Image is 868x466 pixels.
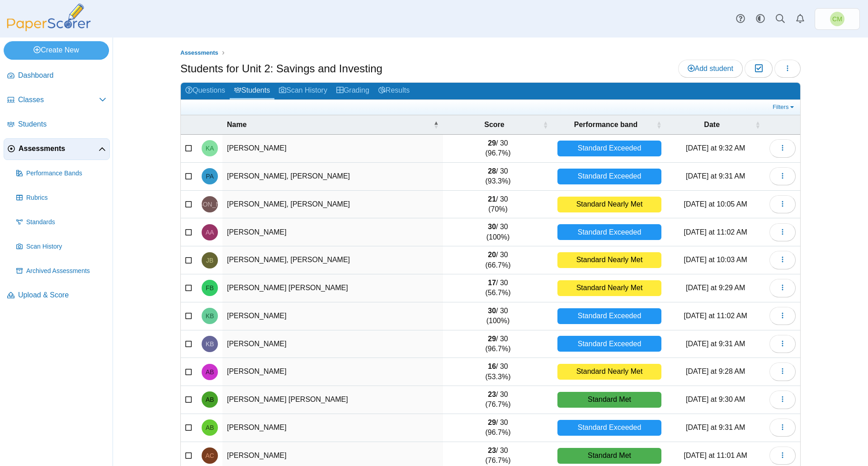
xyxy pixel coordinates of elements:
a: Filters [770,103,798,112]
td: [PERSON_NAME] [222,414,443,442]
span: Adrinna Caro [205,452,214,459]
td: / 30 (93.3%) [443,163,552,191]
a: Assessments [178,47,221,59]
span: Date [670,120,753,130]
td: [PERSON_NAME], [PERSON_NAME] [222,246,443,274]
span: Kayleen Bindel [206,341,214,347]
div: Standard Exceeded [557,224,662,240]
td: / 30 (70%) [443,191,552,219]
span: Dashboard [18,71,106,80]
b: 30 [488,223,496,231]
div: Standard Nearly Met [557,364,662,380]
span: Abigail Borgers [206,424,214,431]
b: 29 [488,419,496,426]
a: Results [374,83,414,99]
span: Upload & Score [18,290,106,300]
b: 21 [488,195,496,203]
td: / 30 (56.7%) [443,274,552,302]
td: [PERSON_NAME] [222,218,443,246]
time: Oct 9, 2025 at 10:05 AM [684,200,747,208]
td: / 30 (96.7%) [443,414,552,442]
div: Standard Nearly Met [557,280,662,296]
time: Oct 9, 2025 at 11:02 AM [684,228,747,236]
a: Students [230,83,274,99]
span: Pablo Almanza Tena [206,173,214,179]
div: Standard Exceeded [557,141,662,156]
div: Standard Exceeded [557,420,662,436]
span: Assessments [19,144,99,154]
a: Questions [181,83,230,99]
span: Standards [26,218,106,227]
span: Add student [688,65,733,72]
b: 29 [488,335,496,343]
b: 28 [488,167,496,175]
div: Standard Exceeded [557,169,662,184]
a: Alerts [790,9,810,29]
time: Oct 9, 2025 at 9:32 AM [686,144,745,152]
time: Oct 9, 2025 at 9:31 AM [686,340,745,348]
a: Upload & Score [4,285,110,306]
td: / 30 (66.7%) [443,246,552,274]
td: [PERSON_NAME] [PERSON_NAME] [222,386,443,414]
div: Standard Nearly Met [557,252,662,268]
time: Oct 9, 2025 at 9:29 AM [686,284,745,292]
span: Performance band [557,120,655,130]
div: Standard Exceeded [557,336,662,352]
b: 23 [488,391,496,398]
span: Assessments [180,49,218,56]
td: / 30 (100%) [443,302,552,330]
td: [PERSON_NAME] [222,330,443,358]
span: Date : Activate to sort [755,120,760,129]
td: / 30 (100%) [443,218,552,246]
span: Kelina Benavides-Khwajazada [206,313,214,319]
div: Standard Exceeded [557,308,662,324]
span: Students [18,119,106,129]
time: Oct 9, 2025 at 9:30 AM [686,395,745,403]
b: 23 [488,447,496,454]
span: Kamila Acosta-Ferrera [206,145,214,151]
a: Scan History [274,83,332,99]
a: Rubrics [13,187,110,209]
td: [PERSON_NAME], [PERSON_NAME] [222,163,443,191]
a: Archived Assessments [13,260,110,282]
a: Dashboard [4,65,110,87]
span: Julian Barajas Garcia [206,257,213,264]
span: Anika Bloom [206,369,214,375]
time: Oct 9, 2025 at 9:28 AM [686,367,745,375]
time: Oct 9, 2025 at 11:02 AM [684,312,747,320]
td: [PERSON_NAME] [PERSON_NAME] [222,274,443,302]
a: PaperScorer [4,25,94,33]
b: 30 [488,307,496,315]
time: Oct 9, 2025 at 11:01 AM [684,452,747,459]
span: Performance band : Activate to sort [656,120,661,129]
time: Oct 9, 2025 at 10:03 AM [684,256,747,264]
td: / 30 (76.7%) [443,386,552,414]
b: 17 [488,279,496,287]
span: Name [227,120,431,130]
a: Classes [4,89,110,111]
span: Rubrics [26,193,106,202]
td: [PERSON_NAME], [PERSON_NAME] [222,191,443,219]
span: Name : Activate to invert sorting [433,120,439,129]
td: [PERSON_NAME] [222,358,443,386]
a: Grading [332,83,374,99]
span: Score [448,120,541,130]
a: Scan History [13,236,110,258]
span: Score : Activate to sort [543,120,548,129]
span: Christine Munzer [832,16,842,22]
span: Jasmine Arredondo Delgado [184,201,236,207]
span: Archived Assessments [26,267,106,276]
td: / 30 (96.7%) [443,135,552,163]
a: Performance Bands [13,163,110,184]
a: Standards [13,212,110,233]
a: Assessments [4,138,110,160]
b: 29 [488,139,496,147]
span: Scan History [26,242,106,251]
b: 20 [488,251,496,259]
span: Performance Bands [26,169,106,178]
time: Oct 9, 2025 at 9:31 AM [686,424,745,431]
a: Christine Munzer [815,8,860,30]
img: PaperScorer [4,4,94,31]
time: Oct 9, 2025 at 9:31 AM [686,172,745,180]
a: Students [4,114,110,136]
